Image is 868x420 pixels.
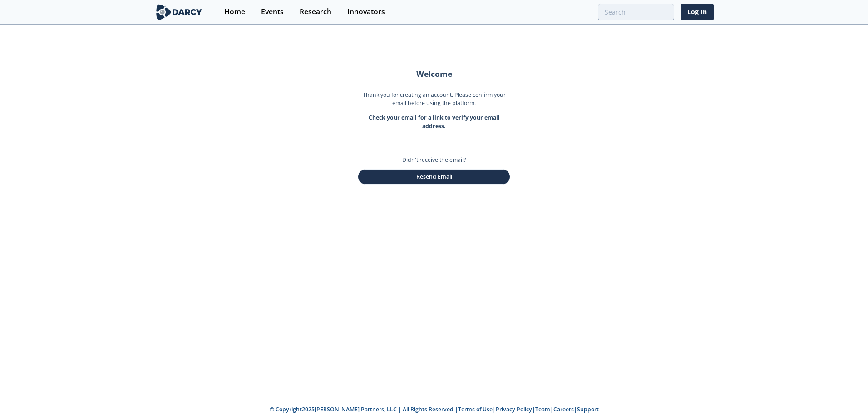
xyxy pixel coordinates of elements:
[358,70,510,78] h2: Welcome
[369,114,500,130] strong: Check your email for a link to verify your email address.
[681,4,714,20] a: Log In
[300,8,331,15] div: Research
[598,4,674,20] input: Advanced Search
[402,156,466,164] p: Didn't receive the email?
[496,405,532,413] a: Privacy Policy
[577,405,599,413] a: Support
[98,405,770,414] p: © Copyright 2025 [PERSON_NAME] Partners, LLC | All Rights Reserved | | | | |
[224,8,245,15] div: Home
[553,405,574,413] a: Careers
[261,8,284,15] div: Events
[358,91,510,114] p: Thank you for creating an account. Please confirm your email before using the platform.
[458,405,493,413] a: Terms of Use
[358,169,510,185] button: Resend Email
[535,405,550,413] a: Team
[154,4,204,20] img: logo-wide.svg
[347,8,385,15] div: Innovators
[830,384,859,411] iframe: chat widget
